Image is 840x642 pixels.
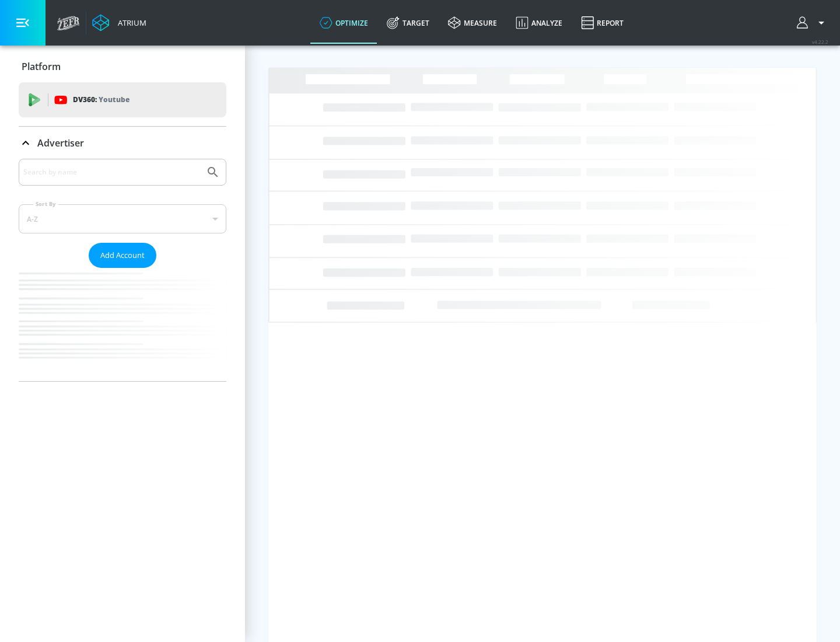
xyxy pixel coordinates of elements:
p: Platform [22,60,61,73]
span: Add Account [100,249,145,262]
div: DV360: Youtube [19,82,226,117]
a: measure [439,2,506,44]
input: Search by name [23,165,200,180]
a: optimize [310,2,377,44]
a: Target [377,2,439,44]
div: Atrium [113,18,146,28]
div: A-Z [19,204,226,233]
div: Platform [19,50,226,83]
a: Atrium [92,14,146,32]
span: v 4.22.2 [812,39,828,45]
div: Advertiser [19,159,226,381]
nav: list of Advertiser [19,268,226,381]
p: DV360: [73,93,129,106]
p: Advertiser [37,137,84,149]
a: Analyze [506,2,572,44]
p: Youtube [99,93,129,106]
button: Add Account [89,243,156,268]
label: Sort By [33,200,58,208]
a: Report [572,2,633,44]
div: Advertiser [19,127,226,159]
